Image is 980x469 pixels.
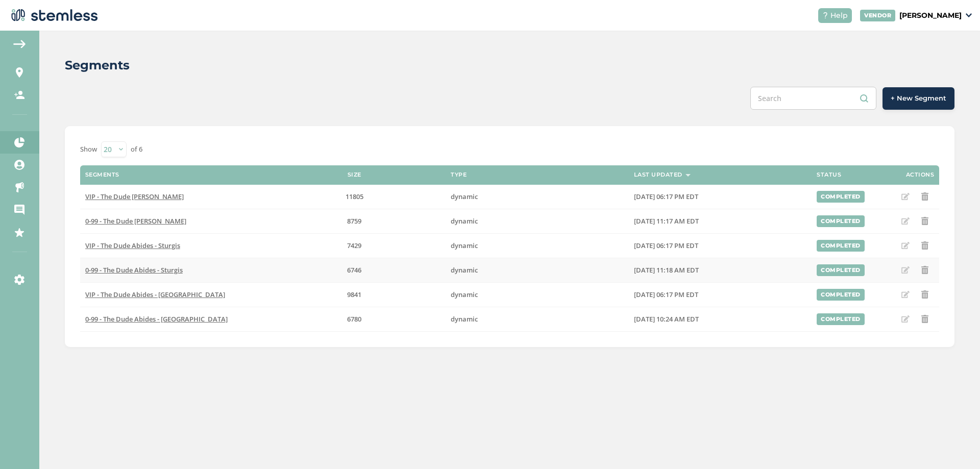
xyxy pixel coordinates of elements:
span: dynamic [451,241,478,250]
div: completed [817,215,865,227]
div: completed [817,191,865,203]
label: 08/06/2025 06:17 PM EDT [634,192,806,201]
label: dynamic [451,315,623,324]
span: dynamic [451,216,478,226]
img: logo-dark-0685b13c.svg [8,5,98,26]
span: 0-99 - The Dude [PERSON_NAME] [85,216,186,226]
span: 9841 [347,290,361,299]
span: dynamic [451,265,478,275]
span: [DATE] 11:17 AM EDT [634,216,699,226]
label: VIP - The Dude Abides - Sturgis [85,241,258,250]
label: 6746 [268,266,440,275]
span: + New Segment [891,93,946,104]
label: 08/21/2025 11:18 AM EDT [634,266,806,275]
span: 0-99 - The Dude Abides - Sturgis [85,265,183,275]
img: icon-sort-1e1d7615.svg [685,174,691,177]
span: [DATE] 06:17 PM EDT [634,290,698,299]
div: completed [817,264,865,276]
label: VIP - The Dude Abides - Constantine [85,192,258,201]
span: 6746 [347,265,361,275]
label: 6780 [268,315,440,324]
div: completed [817,313,865,325]
label: 11805 [268,192,440,201]
label: 0-99 - The Dude Abides - Constantine [85,217,258,226]
th: Actions [863,165,939,185]
span: [DATE] 10:24 AM EDT [634,314,699,324]
label: 08/21/2025 11:17 AM EDT [634,217,806,226]
input: Search [750,87,876,110]
div: completed [817,240,865,252]
iframe: Chat Widget [929,420,980,469]
span: [DATE] 11:18 AM EDT [634,265,699,275]
span: dynamic [451,290,478,299]
span: VIP - The Dude Abides - [GEOGRAPHIC_DATA] [85,290,225,299]
label: 7429 [268,241,440,250]
label: dynamic [451,266,623,275]
label: of 6 [131,144,142,155]
span: 7429 [347,241,361,250]
label: dynamic [451,217,623,226]
label: Show [80,144,97,155]
label: dynamic [451,290,623,299]
label: 9841 [268,290,440,299]
label: Size [348,171,361,178]
div: completed [817,289,865,301]
img: icon-help-white-03924b79.svg [822,12,828,18]
span: dynamic [451,192,478,201]
label: dynamic [451,241,623,250]
span: 8759 [347,216,361,226]
span: [DATE] 06:17 PM EDT [634,192,698,201]
img: icon-arrow-back-accent-c549486e.svg [13,40,26,48]
label: Segments [85,171,119,178]
span: dynamic [451,314,478,324]
span: VIP - The Dude [PERSON_NAME] [85,192,184,201]
label: Last Updated [634,171,682,178]
label: Status [817,171,841,178]
img: icon_down-arrow-small-66adaf34.svg [966,13,972,17]
div: VENDOR [860,10,895,21]
label: Type [451,171,467,178]
label: 0-99 - The Dude Abides - Sturgis [85,266,258,275]
label: 08/06/2025 06:17 PM EDT [634,290,806,299]
button: + New Segment [883,87,954,110]
label: VIP - The Dude Abides - Coldwater [85,290,258,299]
span: [DATE] 06:17 PM EDT [634,241,698,250]
label: 0-99 - The Dude Abides - Coldwater [85,315,258,324]
span: VIP - The Dude Abides - Sturgis [85,241,180,250]
span: Help [830,10,848,21]
label: dynamic [451,192,623,201]
span: 6780 [347,314,361,324]
span: 11805 [346,192,363,201]
label: 08/06/2025 10:24 AM EDT [634,315,806,324]
span: 0-99 - The Dude Abides - [GEOGRAPHIC_DATA] [85,314,228,324]
label: 08/06/2025 06:17 PM EDT [634,241,806,250]
p: [PERSON_NAME] [899,10,962,21]
h2: Segments [65,56,130,75]
label: 8759 [268,217,440,226]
